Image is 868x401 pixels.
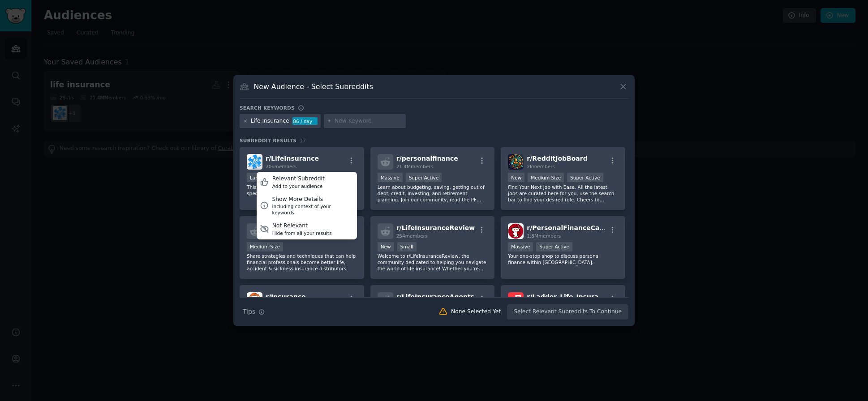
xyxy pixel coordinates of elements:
[378,253,488,272] p: Welcome to r/LifeInsuranceReview, the community dedicated to helping you navigate the world of li...
[335,117,403,125] input: New Keyword
[508,242,533,252] div: Massive
[247,253,357,272] p: Share strategies and techniques that can help financial professionals become better life, acciden...
[508,292,524,308] img: Ladder_Life_Insurance
[396,164,433,169] span: 21.4M members
[254,82,373,91] h3: New Audience - Select Subreddits
[292,117,318,125] div: 86 / day
[396,293,474,300] span: r/ LifeInsuranceAgents
[247,173,266,182] div: Large
[240,304,268,320] button: Tips
[266,164,296,169] span: 20k members
[536,242,572,252] div: Super Active
[527,233,561,239] span: 1.8M members
[247,242,283,252] div: Medium Size
[508,184,618,203] p: Find Your Next Job with Ease. All the latest jobs are curated here for you, use the search bar to...
[266,293,306,300] span: r/ Insurance
[567,173,603,182] div: Super Active
[396,155,458,162] span: r/ personalfinance
[396,224,475,231] span: r/ LifeInsuranceReview
[527,164,555,169] span: 2k members
[527,224,617,231] span: r/ PersonalFinanceCanada
[272,230,332,236] div: Hide from all your results
[528,173,564,182] div: Medium Size
[272,175,325,183] div: Relevant Subreddit
[272,203,353,216] div: Including context of your keywords
[247,154,262,170] img: LifeInsurance
[378,242,394,252] div: New
[266,155,319,162] span: r/ LifeInsurance
[240,105,295,111] h3: Search keywords
[272,196,353,204] div: Show More Details
[508,253,618,265] p: Your one-stop shop to discuss personal finance within [GEOGRAPHIC_DATA].
[240,137,296,144] span: Subreddit Results
[397,242,417,252] div: Small
[272,183,325,189] div: Add to your audience
[378,173,403,182] div: Massive
[272,222,332,230] div: Not Relevant
[527,293,611,300] span: r/ Ladder_Life_Insurance
[508,154,524,170] img: RedditJobBoard
[247,184,357,196] p: This is a place for discussions or questions specific to life insurance.
[378,184,488,203] p: Learn about budgeting, saving, getting out of debt, credit, investing, and retirement planning. J...
[300,138,306,143] span: 17
[243,307,255,316] span: Tips
[508,223,524,239] img: PersonalFinanceCanada
[396,233,428,239] span: 254 members
[247,292,262,308] img: Insurance
[251,117,289,125] div: Life Insurance
[451,308,501,316] div: None Selected Yet
[508,173,524,182] div: New
[527,155,587,162] span: r/ RedditJobBoard
[406,173,442,182] div: Super Active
